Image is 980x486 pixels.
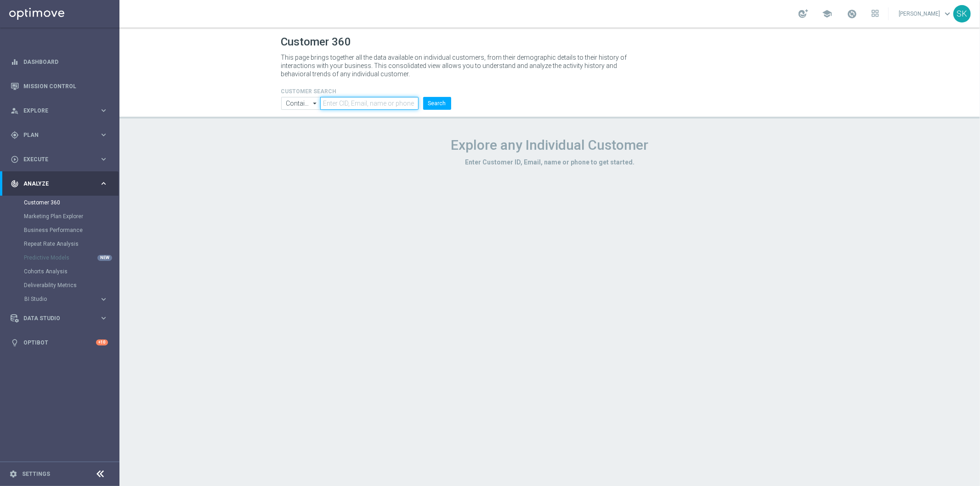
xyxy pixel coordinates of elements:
div: Dashboard [11,50,108,74]
a: [PERSON_NAME]keyboard_arrow_down [898,7,953,21]
span: keyboard_arrow_down [942,9,952,19]
h1: Explore any Individual Customer [281,137,819,153]
i: gps_fixed [11,131,19,139]
a: Dashboard [23,50,108,74]
a: Business Performance [24,226,96,234]
i: person_search [11,107,19,115]
i: lightbulb [11,339,19,347]
span: Analyze [23,181,99,186]
i: play_circle_outline [11,155,19,164]
div: Repeat Rate Analysis [24,237,119,251]
a: Mission Control [23,74,108,98]
i: equalizer [11,58,19,66]
i: keyboard_arrow_right [99,155,108,164]
div: NEW [97,255,112,261]
div: Business Performance [24,223,119,237]
button: Mission Control [10,83,108,90]
input: Enter CID, Email, name or phone [320,97,418,110]
span: BI Studio [24,296,90,302]
span: Plan [23,132,99,138]
div: Marketing Plan Explorer [24,209,119,223]
i: settings [9,470,17,478]
i: keyboard_arrow_right [99,295,108,304]
button: lightbulb Optibot +10 [10,339,108,346]
i: keyboard_arrow_right [99,179,108,188]
a: Repeat Rate Analysis [24,240,96,248]
a: Cohorts Analysis [24,268,96,275]
div: Mission Control [11,74,108,98]
div: Predictive Models [24,251,119,265]
input: Contains [281,97,321,110]
h1: Customer 360 [281,35,819,49]
span: Explore [23,108,99,113]
p: This page brings together all the data available on individual customers, from their demographic ... [281,53,635,78]
i: keyboard_arrow_right [99,106,108,115]
button: Data Studio keyboard_arrow_right [10,315,108,322]
a: Settings [22,471,50,477]
button: gps_fixed Plan keyboard_arrow_right [10,131,108,139]
div: Customer 360 [24,196,119,209]
div: Optibot [11,330,108,355]
div: SK [953,5,971,23]
span: Data Studio [23,316,99,321]
h4: CUSTOMER SEARCH [281,88,451,95]
div: Analyze [11,180,99,188]
a: Marketing Plan Explorer [24,213,96,220]
div: Plan [11,131,99,139]
div: BI Studio [24,296,99,302]
div: Data Studio [11,314,99,322]
div: BI Studio [24,292,119,306]
button: Search [423,97,451,110]
button: person_search Explore keyboard_arrow_right [10,107,108,114]
i: keyboard_arrow_right [99,314,108,322]
div: Cohorts Analysis [24,265,119,278]
div: Deliverability Metrics [24,278,119,292]
span: school [822,9,832,19]
div: Explore [11,107,99,115]
div: +10 [96,339,108,345]
h3: Enter Customer ID, Email, name or phone to get started. [281,158,819,166]
i: track_changes [11,180,19,188]
button: play_circle_outline Execute keyboard_arrow_right [10,156,108,163]
button: BI Studio keyboard_arrow_right [24,295,108,303]
button: track_changes Analyze keyboard_arrow_right [10,180,108,187]
div: Execute [11,155,99,164]
i: keyboard_arrow_right [99,130,108,139]
a: Customer 360 [24,199,96,206]
span: Execute [23,157,99,162]
i: arrow_drop_down [311,97,320,109]
a: Deliverability Metrics [24,282,96,289]
a: Optibot [23,330,96,355]
button: equalizer Dashboard [10,58,108,66]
